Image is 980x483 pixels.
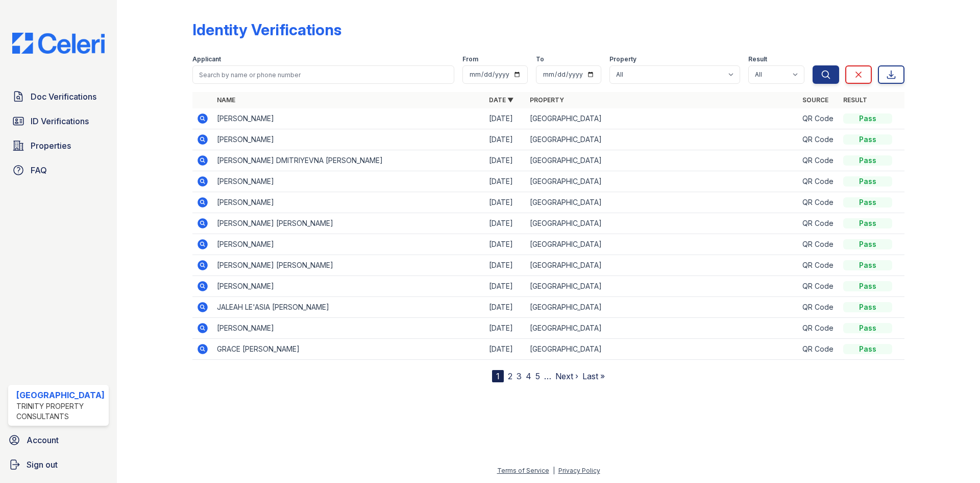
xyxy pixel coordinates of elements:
[485,150,526,171] td: [DATE]
[530,96,564,104] a: Property
[843,260,892,270] div: Pass
[843,197,892,208] div: Pass
[462,55,478,63] label: From
[485,297,526,318] td: [DATE]
[192,65,454,84] input: Search by name or phone number
[27,458,58,471] span: Sign out
[798,234,839,255] td: QR Code
[798,192,839,213] td: QR Code
[526,213,798,234] td: [GEOGRAPHIC_DATA]
[609,55,636,63] label: Property
[213,108,485,129] td: [PERSON_NAME]
[485,318,526,339] td: [DATE]
[213,192,485,213] td: [PERSON_NAME]
[544,370,551,382] span: …
[8,111,109,131] a: ID Verifications
[748,55,767,63] label: Result
[843,96,867,104] a: Result
[213,255,485,276] td: [PERSON_NAME] [PERSON_NAME]
[8,135,109,156] a: Properties
[798,255,839,276] td: QR Code
[526,297,798,318] td: [GEOGRAPHIC_DATA]
[798,297,839,318] td: QR Code
[31,115,89,127] span: ID Verifications
[843,176,892,187] div: Pass
[526,129,798,150] td: [GEOGRAPHIC_DATA]
[4,454,113,475] a: Sign out
[843,218,892,228] div: Pass
[213,213,485,234] td: [PERSON_NAME] [PERSON_NAME]
[485,276,526,297] td: [DATE]
[8,86,109,107] a: Doc Verifications
[526,371,531,381] a: 4
[8,160,109,180] a: FAQ
[16,401,105,422] div: Trinity Property Consultants
[526,255,798,276] td: [GEOGRAPHIC_DATA]
[798,108,839,129] td: QR Code
[526,108,798,129] td: [GEOGRAPHIC_DATA]
[798,339,839,360] td: QR Code
[213,171,485,192] td: [PERSON_NAME]
[508,371,512,381] a: 2
[526,234,798,255] td: [GEOGRAPHIC_DATA]
[843,302,892,312] div: Pass
[192,20,341,39] div: Identity Verifications
[485,129,526,150] td: [DATE]
[489,96,513,104] a: Date ▼
[492,370,504,382] div: 1
[213,234,485,255] td: [PERSON_NAME]
[485,171,526,192] td: [DATE]
[526,171,798,192] td: [GEOGRAPHIC_DATA]
[582,371,605,381] a: Last »
[213,129,485,150] td: [PERSON_NAME]
[213,150,485,171] td: [PERSON_NAME] DMITRIYEVNA [PERSON_NAME]
[27,434,59,446] span: Account
[16,389,105,401] div: [GEOGRAPHIC_DATA]
[485,192,526,213] td: [DATE]
[213,276,485,297] td: [PERSON_NAME]
[843,239,892,249] div: Pass
[526,318,798,339] td: [GEOGRAPHIC_DATA]
[843,134,892,145] div: Pass
[485,234,526,255] td: [DATE]
[558,467,600,474] a: Privacy Policy
[535,371,540,381] a: 5
[217,96,235,104] a: Name
[526,339,798,360] td: [GEOGRAPHIC_DATA]
[843,323,892,333] div: Pass
[536,55,544,63] label: To
[526,276,798,297] td: [GEOGRAPHIC_DATA]
[485,339,526,360] td: [DATE]
[213,318,485,339] td: [PERSON_NAME]
[192,55,221,63] label: Applicant
[798,318,839,339] td: QR Code
[798,150,839,171] td: QR Code
[213,339,485,360] td: GRACE [PERSON_NAME]
[517,371,522,381] a: 3
[526,150,798,171] td: [GEOGRAPHIC_DATA]
[802,96,828,104] a: Source
[485,213,526,234] td: [DATE]
[213,297,485,318] td: JALEAH LE'ASIA [PERSON_NAME]
[526,192,798,213] td: [GEOGRAPHIC_DATA]
[485,255,526,276] td: [DATE]
[555,371,578,381] a: Next ›
[4,430,113,450] a: Account
[497,467,549,474] a: Terms of Service
[31,140,71,152] span: Properties
[485,108,526,129] td: [DATE]
[843,113,892,124] div: Pass
[843,281,892,291] div: Pass
[31,90,96,103] span: Doc Verifications
[798,129,839,150] td: QR Code
[4,33,113,54] img: CE_Logo_Blue-a8612792a0a2168367f1c8372b55b34899dd931a85d93a1a3d3e32e68fde9ad4.png
[798,171,839,192] td: QR Code
[843,344,892,354] div: Pass
[798,213,839,234] td: QR Code
[843,155,892,166] div: Pass
[553,467,555,474] div: |
[31,164,47,176] span: FAQ
[798,276,839,297] td: QR Code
